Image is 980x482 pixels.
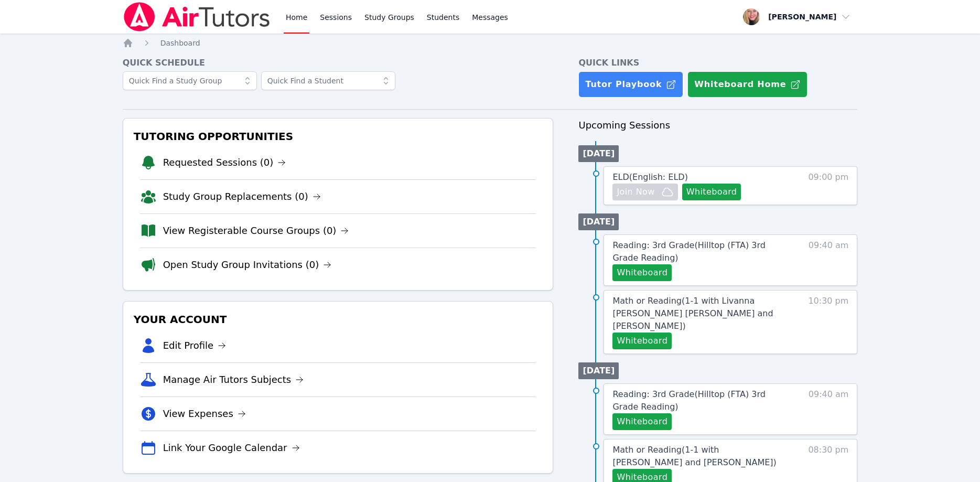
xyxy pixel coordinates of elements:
a: Dashboard [160,38,200,48]
li: [DATE] [578,362,619,379]
h4: Quick Links [578,57,857,69]
button: Whiteboard [612,264,672,281]
a: Tutor Playbook [578,71,683,98]
span: 09:40 am [809,388,849,430]
nav: Breadcrumb [123,38,858,48]
span: Dashboard [160,39,200,47]
span: 09:40 am [809,239,849,281]
a: Math or Reading(1-1 with [PERSON_NAME] and [PERSON_NAME]) [612,444,789,469]
button: Whiteboard [682,184,741,200]
input: Quick Find a Study Group [123,71,257,90]
span: ELD ( English: ELD ) [612,172,687,182]
span: Join Now [617,186,654,198]
li: [DATE] [578,213,619,230]
a: Reading: 3rd Grade(Hilltop (FTA) 3rd Grade Reading) [612,239,789,264]
h3: Tutoring Opportunities [132,127,545,146]
span: Reading: 3rd Grade ( Hilltop (FTA) 3rd Grade Reading ) [612,389,765,412]
a: View Registerable Course Groups (0) [163,223,349,238]
span: 10:30 pm [808,295,848,349]
span: Reading: 3rd Grade ( Hilltop (FTA) 3rd Grade Reading ) [612,240,765,263]
span: Math or Reading ( 1-1 with [PERSON_NAME] and [PERSON_NAME] ) [612,445,776,467]
button: Join Now [612,184,677,200]
a: Reading: 3rd Grade(Hilltop (FTA) 3rd Grade Reading) [612,388,789,413]
img: Air Tutors [123,2,271,31]
a: View Expenses [163,406,246,421]
span: 09:00 pm [808,171,848,200]
a: ELD(English: ELD) [612,171,687,184]
li: [DATE] [578,145,619,162]
h3: Upcoming Sessions [578,118,857,133]
h3: Your Account [132,310,545,329]
button: Whiteboard Home [687,71,807,98]
a: Link Your Google Calendar [163,441,300,455]
a: Open Study Group Invitations (0) [163,258,332,272]
button: Whiteboard [612,413,672,430]
span: Math or Reading ( 1-1 with Livanna [PERSON_NAME] [PERSON_NAME] and [PERSON_NAME] ) [612,296,773,331]
a: Requested Sessions (0) [163,155,286,170]
a: Math or Reading(1-1 with Livanna [PERSON_NAME] [PERSON_NAME] and [PERSON_NAME]) [612,295,789,333]
a: Manage Air Tutors Subjects [163,372,304,387]
button: Whiteboard [612,333,672,349]
a: Edit Profile [163,338,227,353]
h4: Quick Schedule [123,57,554,69]
a: Study Group Replacements (0) [163,189,321,204]
input: Quick Find a Student [261,71,395,90]
span: Messages [472,12,508,23]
